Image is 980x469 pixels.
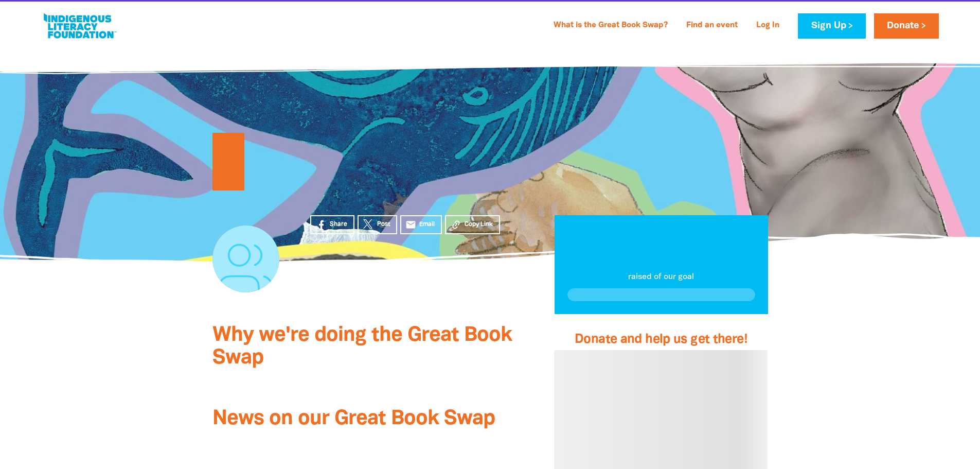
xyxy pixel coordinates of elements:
a: Sign Up [798,13,865,39]
span: Share [330,220,347,229]
span: Copy Link [465,220,493,229]
span: Email [419,220,435,229]
button: Copy Link [445,215,500,234]
a: Share [310,215,354,234]
a: Find an event [680,18,744,34]
span: Post [377,220,390,229]
i: email [405,219,416,230]
a: Log In [750,18,786,34]
h3: News on our Great Book Swap [212,408,524,430]
p: raised of our goal [567,271,755,283]
a: emailEmail [400,215,442,234]
span: Donate and help us get there! [575,334,747,345]
span: Why we're doing the Great Book Swap [212,326,512,368]
a: Post [358,215,397,234]
a: Donate [874,13,939,39]
a: What is the Great Book Swap? [547,18,674,34]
